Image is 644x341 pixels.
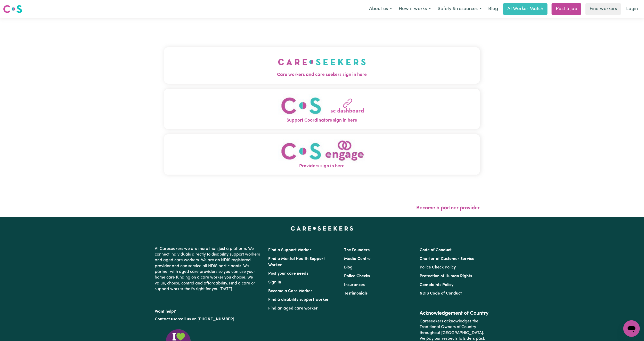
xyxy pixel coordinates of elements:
a: Protection of Human Rights [420,274,472,278]
span: Support Coordinators sign in here [164,117,480,124]
p: or [155,314,262,324]
a: The Founders [344,248,370,252]
a: Become a Care Worker [268,289,313,293]
a: NDIS Code of Conduct [420,291,462,296]
iframe: Button to launch messaging window, conversation in progress [623,320,640,337]
a: Complaints Policy [420,283,453,287]
button: About us [366,4,395,14]
a: Blog [344,265,353,269]
a: Find a disability support worker [268,298,329,302]
a: Become a partner provider [417,205,480,211]
a: Sign In [268,280,281,284]
a: Find a Mental Health Support Worker [268,257,325,267]
span: Care workers and care seekers sign in here [164,72,480,78]
a: call us on [PHONE_NUMBER] [179,317,234,321]
a: Contact us [155,317,175,321]
button: Safety & resources [434,4,485,14]
a: Police Checks [344,274,370,278]
a: AI Worker Match [503,3,548,15]
a: Police Check Policy [420,265,456,269]
h2: Acknowledgement of Country [420,310,489,316]
a: Testimonials [344,291,368,296]
a: Media Centre [344,257,371,261]
a: Find workers [585,3,621,15]
img: Careseekers logo [3,4,22,14]
button: Care workers and care seekers sign in here [164,47,480,83]
button: Providers sign in here [164,134,480,175]
p: Want help? [155,307,262,314]
a: Blog [485,3,501,15]
a: Find a Support Worker [268,248,312,252]
button: Support Coordinators sign in here [164,89,480,129]
a: Charter of Customer Service [420,257,474,261]
a: Post a job [552,3,581,15]
a: Insurances [344,283,365,287]
a: Login [623,3,641,15]
span: Providers sign in here [164,163,480,170]
a: Careseekers logo [3,3,22,15]
button: How it works [395,4,434,14]
a: Post your care needs [268,272,308,276]
p: At Careseekers we are more than just a platform. We connect individuals directly to disability su... [155,244,262,294]
a: Code of Conduct [420,248,452,252]
a: Find an aged care worker [268,306,318,311]
a: Careseekers home page [291,226,353,231]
